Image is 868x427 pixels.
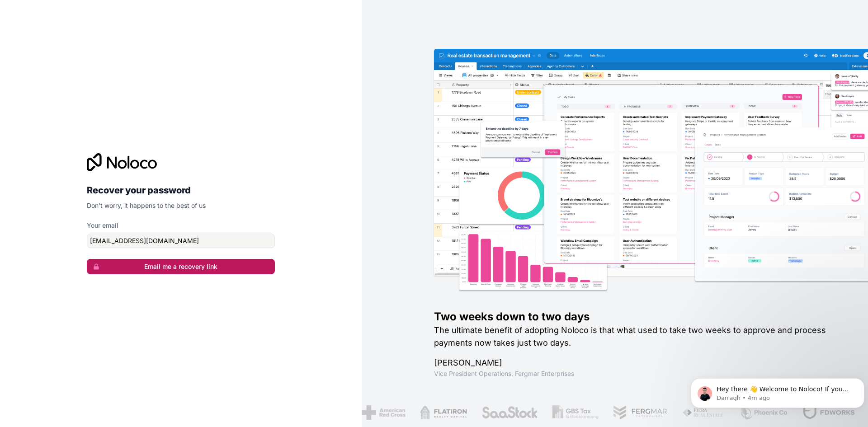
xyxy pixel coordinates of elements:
h1: [PERSON_NAME] [434,357,839,369]
h2: The ultimate benefit of adopting Noloco is that what used to take two weeks to approve and proces... [434,324,839,349]
img: /assets/gbstax-C-GtDUiK.png [552,405,599,420]
img: /assets/american-red-cross-BAupjrZR.png [362,405,406,420]
label: Your email [87,221,118,230]
h1: Vice President Operations , Fergmar Enterprises [434,369,839,378]
img: /assets/flatiron-C8eUkumj.png [420,405,467,420]
h1: Two weeks down to two days [434,310,839,324]
h2: Recover your password [87,182,275,198]
img: /assets/fergmar-CudnrXN5.png [613,405,668,420]
p: Don't worry, it happens to the best of us [87,201,275,210]
button: Email me a recovery link [87,259,275,274]
img: /assets/fiera-fwj2N5v4.png [682,405,725,420]
input: email [87,234,275,248]
iframe: Intercom notifications message [687,359,868,422]
img: /assets/saastock-C6Zbiodz.png [481,405,538,420]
